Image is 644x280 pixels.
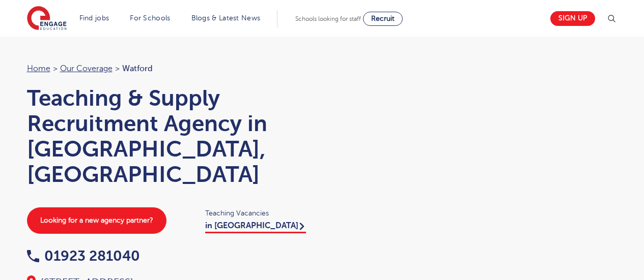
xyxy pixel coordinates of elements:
nav: breadcrumb [27,62,312,75]
a: Blogs & Latest News [191,14,261,22]
a: 01923 281040 [27,248,140,264]
span: Teaching Vacancies [205,207,312,219]
span: Schools looking for staff [295,15,361,22]
a: Home [27,64,50,73]
span: > [53,64,58,73]
a: Sign up [550,11,595,26]
a: Find jobs [79,14,109,22]
a: Recruit [363,12,403,26]
h1: Teaching & Supply Recruitment Agency in [GEOGRAPHIC_DATA], [GEOGRAPHIC_DATA] [27,85,312,187]
a: Our coverage [60,64,113,73]
span: > [115,64,120,73]
a: Looking for a new agency partner? [27,207,166,234]
span: Watford [122,64,153,73]
a: For Schools [130,14,170,22]
img: Engage Education [27,6,67,32]
span: Recruit [371,15,395,22]
a: in [GEOGRAPHIC_DATA] [205,221,306,233]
